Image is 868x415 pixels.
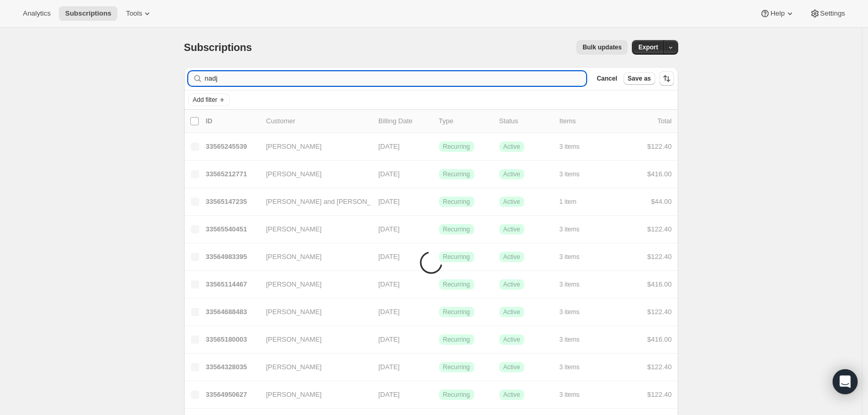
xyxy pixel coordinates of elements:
span: Save as [628,74,651,83]
button: Export [632,40,664,55]
button: Cancel [592,72,621,85]
span: Cancel [597,74,617,83]
button: Analytics [17,6,57,21]
button: Add filter [188,94,230,106]
span: Subscriptions [184,42,252,53]
button: Tools [120,6,159,21]
div: Open Intercom Messenger [833,369,858,394]
button: Sort the results [659,71,674,86]
span: Subscriptions [65,9,111,18]
span: Settings [820,9,845,18]
button: Subscriptions [59,6,118,21]
span: Analytics [23,9,50,18]
span: Export [638,43,658,51]
span: Tools [126,9,142,18]
span: Help [770,9,784,18]
span: Add filter [193,96,217,104]
button: Help [754,6,801,21]
button: Settings [804,6,851,21]
span: Bulk updates [582,43,621,51]
button: Save as [624,72,655,85]
input: Filter subscribers [205,71,587,86]
button: Bulk updates [576,40,628,55]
